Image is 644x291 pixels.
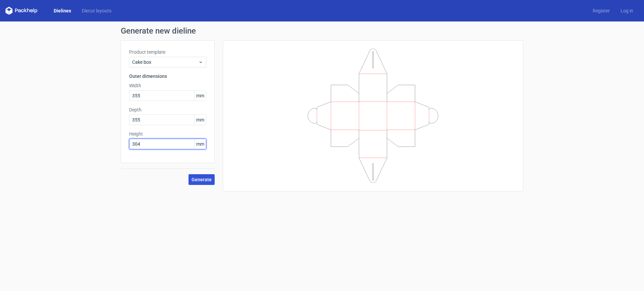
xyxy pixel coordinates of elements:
[48,7,76,14] a: Dielines
[129,73,206,80] h3: Outer dimensions
[194,91,206,101] span: mm
[587,7,615,14] a: Register
[189,174,215,185] button: Generate
[129,82,206,89] label: Width
[129,131,206,137] label: Height
[132,59,198,65] span: Cake box
[192,177,212,182] span: Generate
[121,27,523,35] h1: Generate new dieline
[129,106,206,113] label: Depth
[76,7,117,14] a: Diecut layouts
[194,115,206,125] span: mm
[129,49,206,55] label: Product template
[615,7,639,14] a: Log in
[194,139,206,149] span: mm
